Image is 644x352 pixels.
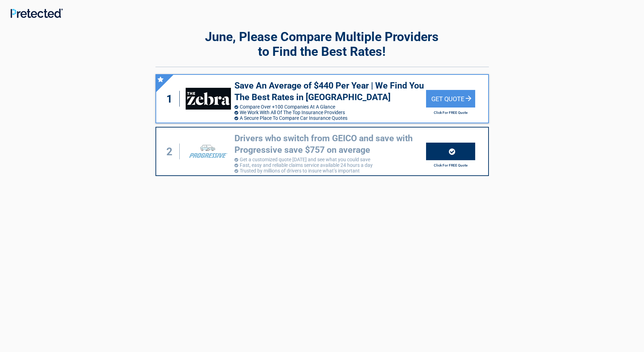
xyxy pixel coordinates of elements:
li: A Secure Place To Compare Car Insurance Quotes [234,115,426,121]
img: thezebra's logo [186,88,231,110]
h2: Click For FREE Quote [426,111,475,115]
li: Compare Over +100 Companies At A Glance [234,104,426,110]
li: We Work With All Of The Top Insurance Providers [234,110,426,115]
div: Get Quote [426,90,475,107]
div: 2 [163,144,180,159]
h3: Drivers who switch from GEICO and save with Progressive save $757 on average [234,133,426,156]
li: Get a customized quote [DATE] and see what you could save [234,157,426,162]
img: Main Logo [11,8,63,18]
h2: Click For FREE Quote [426,163,475,167]
li: Trusted by millions of drivers to insure what’s important [234,168,426,174]
img: progressive's logo [186,141,231,162]
div: 1 [163,91,180,107]
h2: June, Please Compare Multiple Providers to Find the Best Rates! [155,30,489,59]
li: Fast, easy and reliable claims service available 24 hours a day [234,162,426,168]
h3: Save An Average of $440 Per Year | We Find You The Best Rates in [GEOGRAPHIC_DATA] [234,80,426,103]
